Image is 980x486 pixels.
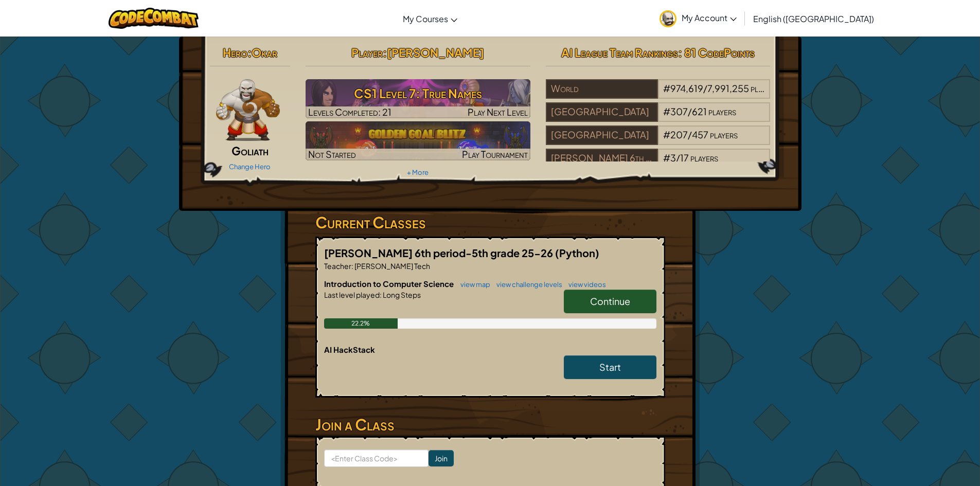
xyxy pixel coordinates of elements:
[229,163,271,171] a: Change Hero
[324,246,555,259] span: [PERSON_NAME] 6th period-5th grade 25-26
[315,211,665,234] h3: Current Classes
[707,82,749,94] span: 7,991,255
[708,105,736,117] span: players
[455,280,490,289] a: view map
[306,121,530,160] a: Not StartedPlay Tournament
[351,261,353,271] span: :
[688,105,692,117] span: /
[563,280,606,289] a: view videos
[403,13,448,24] span: My Courses
[324,449,429,467] input: <Enter Class Code>
[670,152,676,164] span: 3
[710,129,738,140] span: players
[546,125,658,145] div: [GEOGRAPHIC_DATA]
[546,102,658,122] div: [GEOGRAPHIC_DATA]
[398,5,462,32] a: My Courses
[546,149,658,168] div: [PERSON_NAME] 6th period-5th grade 25-26
[663,82,670,94] span: #
[663,129,670,140] span: #
[555,246,599,259] span: (Python)
[751,82,778,94] span: players
[561,45,678,60] span: AI League Team Rankings
[324,279,455,289] span: Introduction to Computer Science
[382,290,421,299] span: Long Steps
[753,13,874,24] span: English ([GEOGRAPHIC_DATA])
[564,355,656,379] a: Start
[678,45,755,60] span: : 81 CodePoints
[599,361,621,373] span: Start
[216,79,280,141] img: goliath-pose.png
[324,345,375,354] span: AI HackStack
[109,8,199,29] img: CodeCombat logo
[308,106,391,118] span: Levels Completed: 21
[223,45,247,60] span: Hero
[690,152,718,164] span: players
[308,148,356,160] span: Not Started
[306,82,530,105] h3: CS1 Level 7: True Names
[468,106,528,118] span: Play Next Level
[546,112,771,124] a: [GEOGRAPHIC_DATA]#307/621players
[682,12,737,23] span: My Account
[353,261,430,271] span: [PERSON_NAME] Tech
[462,148,528,160] span: Play Tournament
[252,45,277,60] span: Okar
[383,45,387,60] span: :
[351,45,383,60] span: Player
[680,152,689,164] span: 17
[676,152,680,164] span: /
[407,168,429,176] a: + More
[324,318,398,329] div: 22.2%
[692,105,707,117] span: 621
[670,129,688,140] span: 207
[306,79,530,118] a: Play Next Level
[315,413,665,436] h3: Join a Class
[324,290,380,299] span: Last level played
[491,280,562,289] a: view challenge levels
[387,45,484,60] span: [PERSON_NAME]
[748,5,879,32] a: English ([GEOGRAPHIC_DATA])
[663,152,670,164] span: #
[590,295,630,307] span: Continue
[247,45,252,60] span: :
[380,290,382,299] span: :
[670,82,703,94] span: 974,619
[692,129,708,140] span: 457
[546,89,771,101] a: World#974,619/7,991,255players
[670,105,688,117] span: 307
[324,261,351,271] span: Teacher
[231,143,269,158] span: Goliath
[546,135,771,147] a: [GEOGRAPHIC_DATA]#207/457players
[546,158,771,170] a: [PERSON_NAME] 6th period-5th grade 25-26#3/17players
[429,450,454,466] input: Join
[306,79,530,118] img: CS1 Level 7: True Names
[654,2,742,34] a: My Account
[306,121,530,160] img: Golden Goal
[660,10,676,27] img: avatar
[688,129,692,140] span: /
[546,79,658,99] div: World
[663,105,670,117] span: #
[703,82,707,94] span: /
